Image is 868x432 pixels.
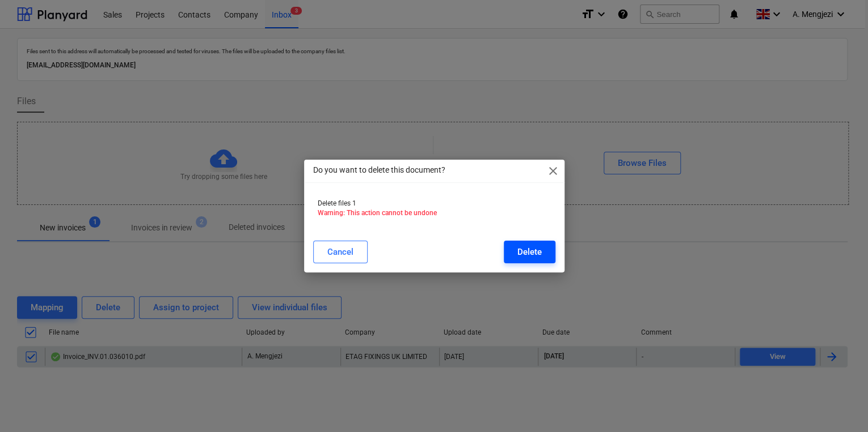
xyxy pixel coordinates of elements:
p: Delete files 1 [318,199,551,208]
iframe: Chat Widget [811,378,868,432]
span: close [546,164,560,178]
button: Delete [504,241,555,263]
div: Delete [517,245,542,259]
p: Warning: This action cannot be undone [318,208,551,218]
div: Cancel [327,245,353,259]
p: Do you want to delete this document? [313,164,445,176]
button: Cancel [313,241,368,263]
